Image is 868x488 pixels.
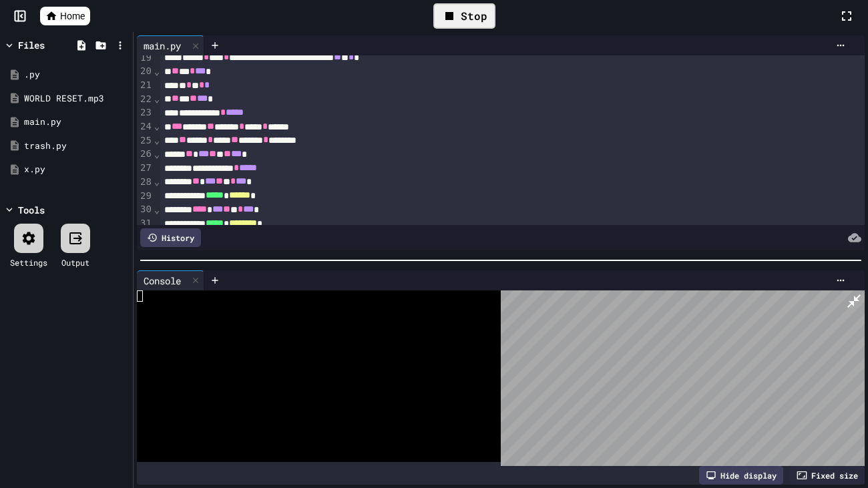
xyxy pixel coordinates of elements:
[137,35,204,55] div: main.py
[137,148,154,162] div: 26
[137,176,154,190] div: 28
[137,190,154,204] div: 29
[10,256,47,268] div: Settings
[18,38,45,52] div: Files
[137,162,154,176] div: 27
[154,66,160,77] span: Fold line
[137,51,154,65] div: 19
[137,79,154,93] div: 21
[137,217,154,231] div: 31
[137,203,154,217] div: 30
[137,39,188,53] div: main.py
[154,149,160,160] span: Fold line
[699,466,783,485] div: Hide display
[140,228,201,247] div: History
[137,120,154,134] div: 24
[61,256,89,268] div: Output
[137,106,154,120] div: 23
[60,9,85,23] span: Home
[24,140,128,153] div: trash.py
[790,466,865,485] div: Fixed size
[137,274,188,288] div: Console
[433,3,495,29] div: Stop
[24,163,128,176] div: x.py
[154,176,160,187] span: Fold line
[137,93,154,107] div: 22
[40,7,90,25] a: Home
[137,134,154,148] div: 25
[24,115,128,129] div: main.py
[18,203,45,217] div: Tools
[154,121,160,132] span: Fold line
[154,93,160,104] span: Fold line
[154,135,160,146] span: Fold line
[24,92,128,105] div: WORLD RESET.mp3
[154,204,160,215] span: Fold line
[137,270,204,290] div: Console
[137,65,154,79] div: 20
[24,68,128,81] div: .py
